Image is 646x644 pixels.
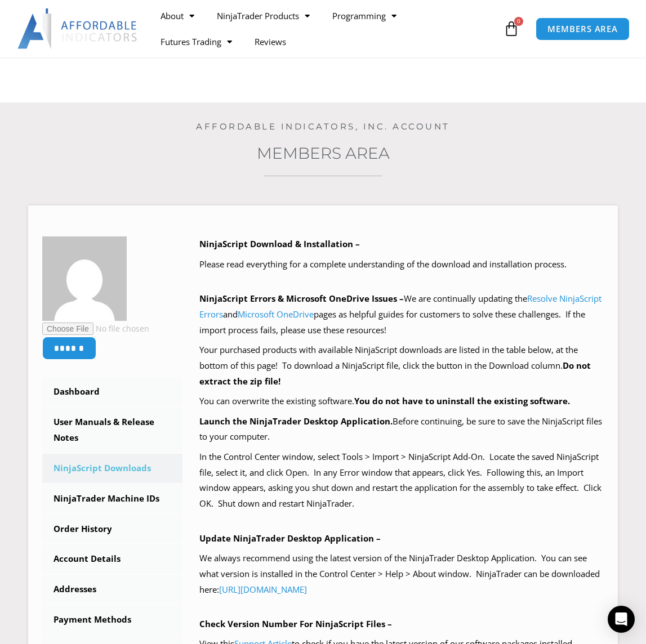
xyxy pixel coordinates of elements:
nav: Menu [149,3,501,55]
a: Members Area [257,144,390,163]
b: Update NinjaTrader Desktop Application – [199,533,381,544]
a: Account Details [42,544,182,574]
a: About [149,3,206,29]
a: NinjaScript Downloads [42,454,182,483]
b: Check Version Number For NinjaScript Files – [199,618,392,629]
a: MEMBERS AREA [536,17,630,41]
p: You can overwrite the existing software. [199,393,604,409]
a: Addresses [42,575,182,604]
a: Affordable Indicators, Inc. Account [196,121,450,132]
b: You do not have to uninstall the existing software. [354,395,570,406]
a: Reviews [243,29,297,55]
b: Do not extract the zip file! [199,360,591,387]
a: Payment Methods [42,605,182,634]
a: NinjaTrader Products [206,3,321,29]
a: Dashboard [42,377,182,406]
img: 0d6abbe805e3653fac283fc85f502a9d848f16953ed46a8e1b42ba6a54af3381 [42,236,127,321]
a: Futures Trading [149,29,243,55]
a: User Manuals & Release Notes [42,408,182,453]
a: Order History [42,515,182,544]
p: Your purchased products with available NinjaScript downloads are listed in the table below, at th... [199,342,604,390]
p: In the Control Center window, select Tools > Import > NinjaScript Add-On. Locate the saved NinjaS... [199,449,604,512]
b: NinjaScript Download & Installation – [199,238,360,249]
p: We are continually updating the and pages as helpful guides for customers to solve these challeng... [199,291,604,338]
a: Microsoft OneDrive [238,308,314,320]
p: Before continuing, be sure to save the NinjaScript files to your computer. [199,414,604,445]
div: Open Intercom Messenger [608,606,635,633]
span: 0 [514,17,523,26]
a: NinjaTrader Machine IDs [42,484,182,513]
a: Resolve NinjaScript Errors [199,293,602,320]
b: NinjaScript Errors & Microsoft OneDrive Issues – [199,293,404,304]
p: Please read everything for a complete understanding of the download and installation process. [199,257,604,272]
b: Launch the NinjaTrader Desktop Application. [199,415,393,427]
span: MEMBERS AREA [547,25,618,33]
img: LogoAI | Affordable Indicators – NinjaTrader [17,8,139,49]
p: We always recommend using the latest version of the NinjaTrader Desktop Application. You can see ... [199,551,604,598]
a: [URL][DOMAIN_NAME] [219,584,307,595]
a: 0 [487,12,536,45]
a: Programming [321,3,408,29]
